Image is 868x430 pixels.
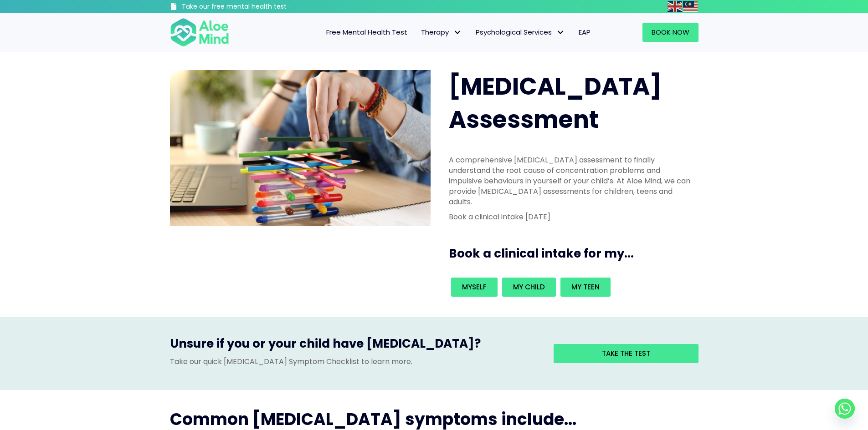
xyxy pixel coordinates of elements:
span: EAP [579,27,591,37]
a: Myself [451,278,498,297]
a: Free Mental Health Test [319,23,414,42]
a: Psychological ServicesPsychological Services: submenu [469,23,572,42]
a: My child [502,278,556,297]
h3: Book a clinical intake for my... [449,245,702,262]
a: EAP [572,23,597,42]
span: [MEDICAL_DATA] Assessment [449,70,662,136]
span: Free Mental Health Test [326,27,407,37]
span: Therapy [421,27,462,37]
h3: Unsure if you or your child have [MEDICAL_DATA]? [170,335,540,356]
span: Take the test [602,349,650,358]
img: en [668,1,682,12]
a: English [668,1,683,11]
span: My child [513,282,545,292]
a: Whatsapp [835,399,855,419]
nav: Menu [241,23,597,42]
a: Book Now [642,23,699,42]
a: Take our free mental health test [170,2,335,13]
p: Take our quick [MEDICAL_DATA] Symptom Checklist to learn more. [170,356,540,367]
img: ms [683,1,698,12]
a: My teen [560,278,611,297]
a: Malay [683,1,699,11]
span: Book Now [652,27,689,37]
a: Take the test [554,344,699,363]
p: Book a clinical intake [DATE] [449,212,693,222]
span: Psychological Services [476,27,565,37]
div: Book an intake for my... [449,275,693,299]
img: ADHD photo [170,70,431,226]
span: My teen [571,282,600,292]
h3: Take our free mental health test [182,2,335,11]
span: Myself [462,282,487,292]
p: A comprehensive [MEDICAL_DATA] assessment to finally understand the root cause of concentration p... [449,155,693,207]
span: Therapy: submenu [451,26,464,39]
img: Aloe mind Logo [170,17,229,47]
span: Psychological Services: submenu [554,26,567,39]
a: TherapyTherapy: submenu [414,23,469,42]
